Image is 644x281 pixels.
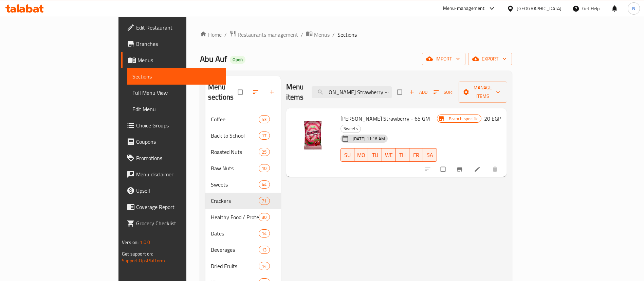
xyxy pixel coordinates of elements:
[426,150,434,160] span: SA
[474,166,482,173] a: Edit menu item
[211,180,259,189] span: Sweets
[341,125,361,133] div: Sweets
[350,136,388,142] span: [DATE] 11:16 AM
[371,150,379,160] span: TU
[446,116,481,122] span: Branch specific
[205,242,281,258] div: Beverages13
[314,31,330,39] span: Menus
[432,87,456,98] button: Sort
[632,5,635,12] span: N
[137,56,221,64] span: Menus
[205,193,281,209] div: Crackers71
[127,68,226,85] a: Sections
[337,31,357,39] span: Sections
[259,115,270,123] div: items
[121,166,226,182] a: Menu disclaimer
[121,150,226,166] a: Promotions
[127,101,226,117] a: Edit Menu
[121,19,226,36] a: Edit Restaurant
[211,262,259,270] div: Dried Fruits
[200,51,227,67] span: Abu Auf
[132,89,221,97] span: Full Menu View
[136,138,221,146] span: Coupons
[121,117,226,134] a: Choice Groups
[259,198,269,204] span: 71
[211,131,259,140] div: Back to School
[211,115,259,123] span: Coffee
[341,148,354,162] button: SU
[437,163,451,176] span: Select to update
[200,30,512,39] nav: breadcrumb
[211,164,259,172] span: Raw Nuts
[122,256,165,265] a: Support.OpsPlatform
[136,40,221,48] span: Branches
[259,181,269,188] span: 44
[121,52,226,68] a: Menus
[136,203,221,211] span: Coverage Report
[341,125,361,133] span: Sweets
[259,214,269,221] span: 30
[205,225,281,242] div: Dates14
[132,72,221,81] span: Sections
[517,5,562,12] div: [GEOGRAPHIC_DATA]
[234,86,248,99] span: Select all sections
[211,229,259,238] div: Dates
[474,55,507,63] span: export
[229,30,298,39] a: Restaurants management
[121,215,226,231] a: Grocery Checklist
[452,162,468,177] button: Branch-specific-item
[122,238,139,247] span: Version:
[211,197,259,205] span: Crackers
[136,121,221,129] span: Choice Groups
[357,150,365,160] span: MO
[259,229,270,238] div: items
[121,134,226,150] a: Coupons
[122,249,153,258] span: Get support on:
[368,148,382,162] button: TU
[205,258,281,274] div: Dried Fruits14
[259,230,269,237] span: 14
[211,213,259,221] div: Healthy Food / Protein Bars
[332,31,335,39] li: /
[409,148,423,162] button: FR
[429,87,459,98] span: Sort items
[259,263,269,269] span: 14
[259,262,270,270] div: items
[393,86,407,99] span: Select section
[443,4,485,13] div: Menu-management
[211,246,259,254] span: Beverages
[341,113,430,124] span: [PERSON_NAME] Strawberry - 65 GM
[136,154,221,162] span: Promotions
[136,170,221,178] span: Menu disclaimer
[127,85,226,101] a: Full Menu View
[484,114,501,123] h6: 20 EGP
[306,30,330,39] a: Menus
[427,55,460,63] span: import
[407,87,429,98] button: Add
[121,199,226,215] a: Coverage Report
[354,148,368,162] button: MO
[382,148,395,162] button: WE
[211,148,259,156] div: Roasted Nuts
[286,82,304,102] h2: Menu items
[468,53,512,65] button: export
[230,57,245,63] span: Open
[259,131,270,140] div: items
[412,150,420,160] span: FR
[301,31,303,39] li: /
[238,31,298,39] span: Restaurants management
[136,23,221,32] span: Edit Restaurant
[407,87,429,98] span: Add item
[385,150,393,160] span: WE
[487,162,504,177] button: delete
[264,85,281,100] button: Add section
[344,150,352,160] span: SU
[248,85,264,100] span: Sort sections
[259,213,270,221] div: items
[259,133,269,139] span: 17
[259,247,269,253] span: 13
[259,164,270,172] div: items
